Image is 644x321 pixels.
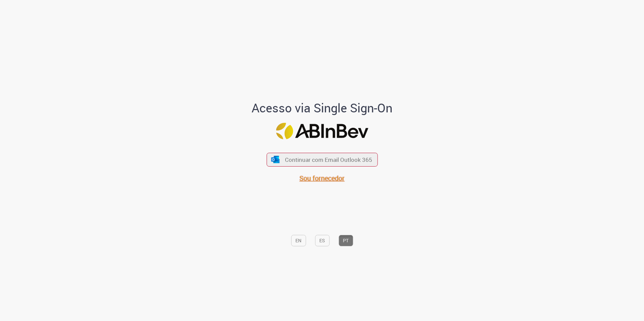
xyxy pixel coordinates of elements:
img: Logo ABInBev [276,123,368,139]
button: EN [291,235,306,246]
img: ícone Azure/Microsoft 360 [271,156,280,163]
button: ES [315,235,329,246]
button: PT [339,235,353,246]
a: Sou fornecedor [299,174,345,183]
button: ícone Azure/Microsoft 360 Continuar com Email Outlook 365 [266,153,378,167]
h1: Acesso via Single Sign-On [229,101,416,115]
span: Continuar com Email Outlook 365 [285,156,372,164]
